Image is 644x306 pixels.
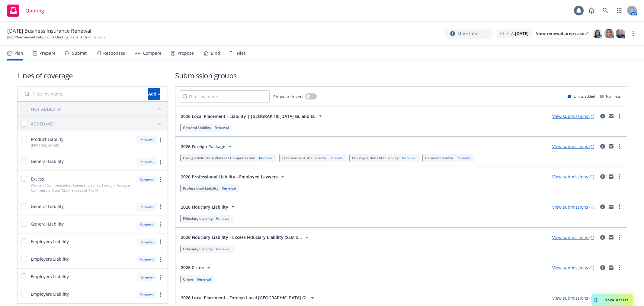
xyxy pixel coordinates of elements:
span: 2026 Local Placement - Liability | [GEOGRAPHIC_DATA] GL and EL [181,113,316,119]
a: more [157,291,164,298]
span: 2026 Fiduciary Liability [181,204,228,210]
div: View renewal prep case [536,29,588,38]
div: Renewal [258,155,274,161]
a: Quoting [5,2,46,19]
input: Filter by name... [179,90,270,103]
span: [PERSON_NAME] [31,143,59,148]
div: Renewal [328,155,345,161]
div: Renewal [136,273,157,281]
span: Workers' Compensation, General Liability, Foreign Package, Commercial Auto $25M excess of $50M [31,183,133,193]
button: 2026 Foreign Package [179,140,235,152]
img: photo [616,29,625,38]
span: General Liability [31,158,64,164]
a: more [157,176,164,183]
div: Renewal [213,125,230,130]
a: View submissions (1) [552,113,594,119]
a: Search [599,5,611,17]
div: Add [148,88,160,100]
span: General Liability [31,221,64,227]
img: photo [604,29,614,38]
span: Employers Liability [31,238,69,245]
div: Responses [103,51,125,56]
div: Renewal [136,238,157,246]
div: Files [237,51,246,56]
strong: [DATE] [515,31,529,36]
a: Quoting plans [55,34,78,40]
span: Employers Liability [31,256,69,262]
div: Renewal [136,291,157,298]
div: Submit [72,51,87,56]
span: 2026 Local Placement - Foreign Local [GEOGRAPHIC_DATA] GL [181,295,308,301]
div: Renewal [136,256,157,263]
div: Renewal [136,158,157,166]
button: 2026 Professional Liability - Employed Lawyers [179,171,288,183]
button: 2026 Local Placement - Liability | [GEOGRAPHIC_DATA] GL and EL [179,110,326,122]
div: Renewal [455,155,472,161]
button: ADDED (45) [31,119,164,129]
button: Add [148,88,160,100]
span: Commercial Auto Liability [282,155,326,161]
div: No limits [600,94,621,99]
a: more [616,264,623,271]
span: General Liability [183,125,211,130]
div: Prepare [40,51,56,56]
span: Crime [183,277,193,282]
button: 2026 Crime [179,262,214,274]
h1: Submission groups [175,70,627,80]
span: General Liability [31,203,64,210]
div: Renewal [196,277,212,282]
span: Employers Liability [31,273,69,280]
div: Propose [178,51,194,56]
a: mail [607,264,615,271]
span: Employee Benefits Liability [352,155,399,161]
a: more [157,221,164,228]
h1: Lines of coverage [17,70,168,80]
a: more [157,238,164,246]
div: Renewal [215,246,232,252]
span: Foreign Voluntary Workers Compensation [183,155,255,161]
a: more [630,30,637,37]
a: circleInformation [599,173,606,180]
div: NOT ADDED (0) [31,106,61,112]
div: Drag to move [592,294,600,306]
button: More info... [445,29,492,39]
button: 2026 Fiduciary Liability - Excess Fiduciary Liability ($5M x... [179,231,312,243]
span: ETA : [506,30,529,37]
button: 2026 Fiduciary Liability [179,201,239,213]
a: mail [607,112,615,120]
a: more [157,136,164,144]
div: Renewal [215,216,232,221]
a: View submissions (1) [552,295,594,301]
span: Quoting [25,8,44,13]
span: 2026 Fiduciary Liability - Excess Fiduciary Liability ($5M x... [181,234,302,240]
a: circleInformation [599,143,606,150]
span: Product Liability [31,136,63,142]
div: Compare [143,51,162,56]
a: more [616,112,623,120]
button: Nova Assist [592,294,633,306]
div: Bind [211,51,220,56]
span: Fiduciary Liability [183,246,213,252]
a: more [616,173,623,180]
div: Renewal [401,155,418,161]
a: mail [607,203,615,210]
span: 2026 Foreign Package [181,143,225,150]
a: Switch app [613,5,625,17]
a: View submissions (1) [552,265,594,271]
input: Filter by name... [21,88,145,100]
div: ADDED (45) [31,121,53,127]
div: Renewal [136,176,157,183]
a: circleInformation [599,112,606,120]
a: View submissions (1) [552,204,594,210]
a: circleInformation [599,234,606,241]
span: [DATE] Business Insurance Renewal [7,27,91,34]
span: 2026 Crime [181,264,204,271]
div: Renewal [221,186,237,191]
a: circleInformation [599,264,606,271]
div: Renewal [136,221,157,228]
a: mail [607,173,615,180]
span: Excess [31,176,44,182]
a: more [157,256,164,263]
img: photo [593,29,602,38]
a: more [616,143,623,150]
